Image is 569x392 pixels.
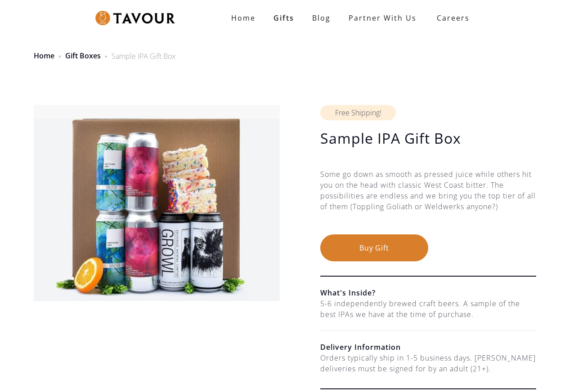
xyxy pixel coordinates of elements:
a: Home [222,9,264,27]
a: Gifts [264,9,303,27]
a: Home [34,51,54,61]
h6: Delivery Information [320,342,536,352]
strong: Home [231,13,255,23]
h1: Sample IPA Gift Box [320,129,536,147]
div: Some go down as smooth as pressed juice while others hit you on the head with classic West Coast ... [320,169,536,234]
a: Careers [426,5,476,31]
strong: Careers [437,9,470,27]
a: Blog [303,9,340,27]
a: Gift Boxes [65,51,101,61]
div: Free Shipping! [320,105,396,120]
div: Orders typically ship in 1-5 business days. [PERSON_NAME] deliveries must be signed for by an adu... [320,352,536,374]
h6: What's Inside? [320,287,536,298]
div: 5-6 independently brewed craft beers. A sample of the best IPAs we have at the time of purchase. [320,298,536,320]
div: Sample IPA Gift Box [112,51,175,62]
button: Buy Gift [320,234,428,261]
a: partner with us [340,9,426,27]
